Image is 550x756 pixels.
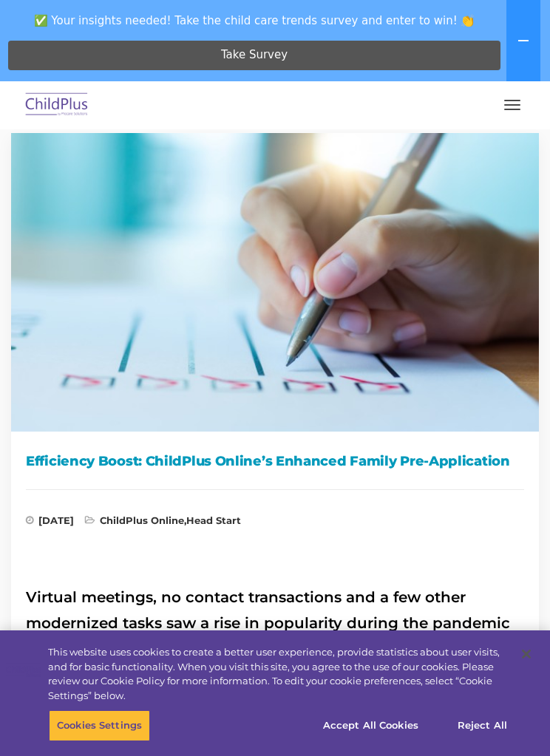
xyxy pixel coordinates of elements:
[6,6,503,35] span: ✅ Your insights needed! Take the child care trends survey and enter to win! 👏
[22,88,92,123] img: ChildPlus by Procare Solutions
[510,638,543,670] button: Close
[48,645,511,703] div: This website uses cookies to create a better user experience, provide statistics about user visit...
[26,450,524,472] h1: Efficiency Boost: ChildPlus Online’s Enhanced Family Pre-Application
[436,710,529,741] button: Reject All
[8,41,500,70] a: Take Survey
[221,42,288,68] span: Take Survey
[186,514,241,526] a: Head Start
[100,514,184,526] a: ChildPlus Online
[85,516,241,531] span: ,
[315,710,427,741] button: Accept All Cookies
[26,585,524,714] h2: Virtual meetings, no contact transactions and a few other modernized tasks saw a rise in populari...
[49,710,150,741] button: Cookies Settings
[26,516,74,531] span: [DATE]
